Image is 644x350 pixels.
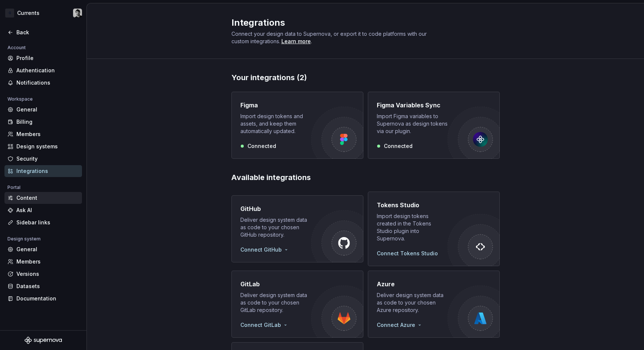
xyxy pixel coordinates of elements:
[16,155,79,163] div: Security
[16,258,79,265] div: Members
[16,246,79,253] div: General
[16,270,79,278] div: Versions
[16,106,79,113] div: General
[16,206,79,214] div: Ask AI
[16,167,79,175] div: Integrations
[4,217,82,228] a: Sidebar links
[25,337,62,344] svg: Supernova Logo
[377,280,395,288] h4: Azure
[4,280,82,292] a: Datasets
[4,26,82,38] a: Back
[231,172,500,183] h2: Available integrations
[16,118,79,126] div: Billing
[4,141,82,152] a: Design systems
[231,31,428,44] span: Connect your design data to Supernova, or export it to code platforms with our custom integrations.
[16,143,79,150] div: Design systems
[240,321,281,329] span: Connect GitLab
[240,216,311,239] div: Deliver design system data as code to your chosen GitHub repository.
[368,92,500,159] button: Figma Variables SyncImport Figma variables to Supernova as design tokens via our plugin.Connected
[4,104,82,116] a: General
[368,192,500,266] button: Tokens StudioImport design tokens created in the Tokens Studio plugin into Supernova.Connect Toke...
[4,183,23,192] div: Portal
[377,321,426,329] button: Connect Azure
[16,79,79,86] div: Notifications
[4,77,82,89] a: Notifications
[4,95,36,104] div: Workspace
[4,165,82,177] a: Integrations
[281,38,311,45] a: Learn more
[4,192,82,204] a: Content
[16,295,79,302] div: Documentation
[280,39,312,44] span: .
[4,243,82,255] a: General
[377,201,419,209] h4: Tokens Studio
[240,246,282,253] span: Connect GitHub
[240,113,311,135] div: Import design tokens and assets, and keep them automatically updated.
[240,291,311,314] div: Deliver design system data as code to your chosen GitLab repository.
[17,9,40,17] div: Currents
[16,67,79,74] div: Authentication
[4,128,82,140] a: Members
[377,101,441,110] h4: Figma Variables Sync
[240,321,291,329] button: Connect GitLab
[231,192,363,266] button: GitHubDeliver design system data as code to your chosen GitHub repository.Connect GitHub
[240,280,260,288] h4: GitLab
[231,17,491,29] h2: Integrations
[4,153,82,165] a: Security
[16,219,79,226] div: Sidebar links
[5,9,14,18] div: G
[377,212,448,242] div: Import design tokens created in the Tokens Studio plugin into Supernova.
[4,64,82,76] a: Authentication
[377,113,448,135] div: Import Figma variables to Supernova as design tokens via our plugin.
[4,43,29,52] div: Account
[16,29,79,36] div: Back
[16,130,79,138] div: Members
[377,250,438,257] button: Connect Tokens Studio
[4,268,82,280] a: Versions
[16,54,79,62] div: Profile
[4,52,82,64] a: Profile
[4,293,82,305] a: Documentation
[16,283,79,290] div: Datasets
[368,271,500,338] button: AzureDeliver design system data as code to your chosen Azure repository.Connect Azure
[4,116,82,128] a: Billing
[73,9,82,18] img: Tiziano Erlichman
[231,72,500,83] h2: Your integrations (2)
[1,5,85,21] button: GCurrentsTiziano Erlichman
[240,246,292,253] button: Connect GitHub
[16,194,79,202] div: Content
[240,101,258,110] h4: Figma
[231,92,363,159] button: FigmaImport design tokens and assets, and keep them automatically updated.Connected
[240,204,261,213] h4: GitHub
[377,321,415,329] span: Connect Azure
[4,256,82,268] a: Members
[377,291,448,314] div: Deliver design system data as code to your chosen Azure repository.
[231,271,363,338] button: GitLabDeliver design system data as code to your chosen GitLab repository.Connect GitLab
[4,234,44,243] div: Design system
[4,204,82,216] a: Ask AI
